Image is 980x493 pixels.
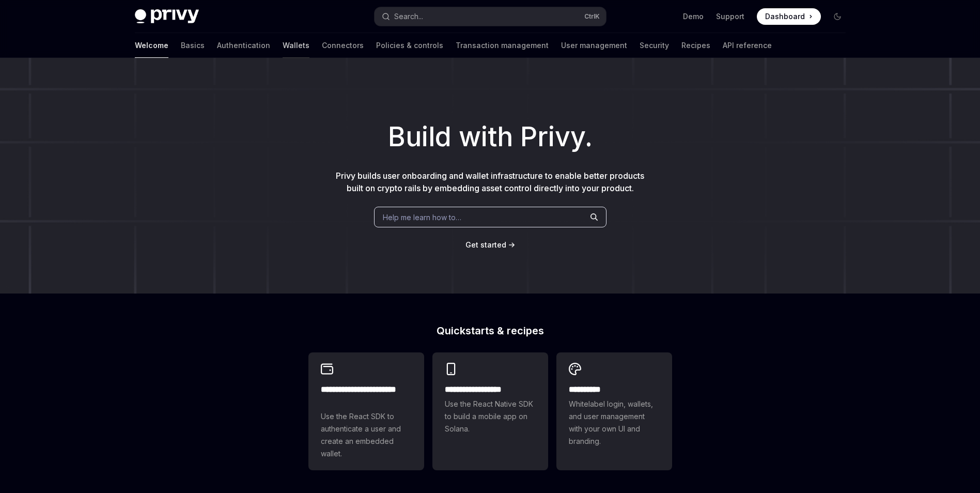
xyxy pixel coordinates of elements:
a: Get started [465,240,506,250]
a: Dashboard [757,8,821,25]
span: Help me learn how to… [383,212,461,223]
span: Whitelabel login, wallets, and user management with your own UI and branding. [569,398,660,448]
a: Recipes [681,33,710,58]
span: Dashboard [765,11,805,22]
a: Support [716,11,744,22]
a: **** *****Whitelabel login, wallets, and user management with your own UI and branding. [556,352,672,470]
a: Transaction management [456,33,549,58]
span: Use the React Native SDK to build a mobile app on Solana. [445,398,536,435]
a: API reference [723,33,772,58]
span: Use the React SDK to authenticate a user and create an embedded wallet. [321,410,412,460]
span: Privy builds user onboarding and wallet infrastructure to enable better products built on crypto ... [336,171,644,193]
span: Ctrl K [584,12,600,21]
a: **** **** **** ***Use the React Native SDK to build a mobile app on Solana. [432,352,548,470]
a: Welcome [135,33,168,58]
a: Wallets [283,33,309,58]
span: Get started [465,240,506,249]
h1: Build with Privy. [17,117,963,157]
a: User management [561,33,627,58]
a: Authentication [217,33,270,58]
h2: Quickstarts & recipes [308,326,672,336]
img: dark logo [135,9,199,24]
a: Policies & controls [376,33,443,58]
button: Toggle dark mode [829,8,846,25]
div: Search... [394,10,423,23]
a: Security [640,33,669,58]
a: Basics [181,33,205,58]
button: Open search [375,7,606,26]
a: Connectors [322,33,364,58]
a: Demo [683,11,704,22]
